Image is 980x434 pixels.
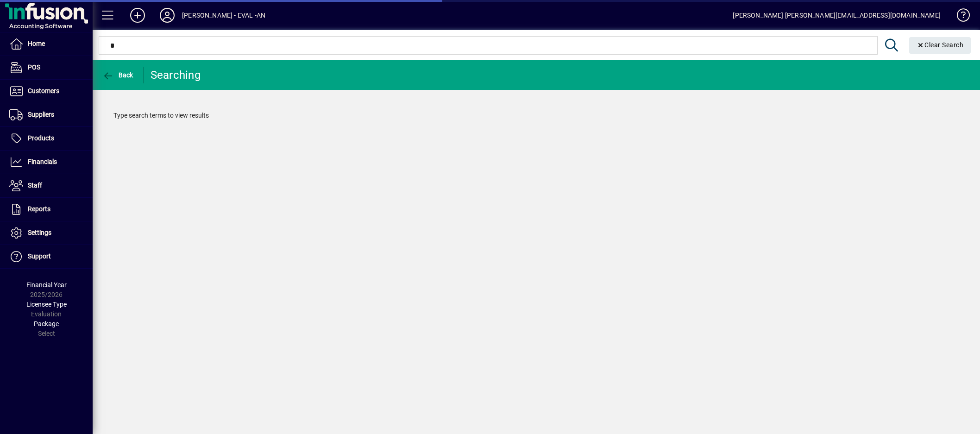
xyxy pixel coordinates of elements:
[15,15,22,22] img: logo_orange.svg
[733,8,941,23] div: [PERSON_NAME] [PERSON_NAME][EMAIL_ADDRESS][DOMAIN_NAME]
[182,8,265,23] div: [PERSON_NAME] - EVAL -AN
[35,55,83,61] div: Domain Overview
[15,24,22,31] img: website_grey.svg
[917,41,964,49] span: Clear Search
[93,67,144,83] app-page-header-button: Back
[28,205,50,213] span: Reports
[5,245,93,268] a: Support
[26,281,67,289] span: Financial Year
[102,71,133,79] span: Back
[28,252,51,260] span: Support
[123,7,152,24] button: Add
[5,56,93,79] a: POS
[5,103,93,126] a: Suppliers
[151,68,201,82] div: Searching
[25,54,32,61] img: tab_domain_overview_orange.svg
[5,174,93,197] a: Staff
[950,2,968,32] a: Knowledge Base
[26,301,67,308] span: Licensee Type
[28,40,45,47] span: Home
[5,32,93,56] a: Home
[5,127,93,150] a: Products
[24,24,102,31] div: Domain: [DOMAIN_NAME]
[28,63,40,71] span: POS
[92,54,100,61] img: tab_keywords_by_traffic_grey.svg
[100,67,136,83] button: Back
[34,320,59,327] span: Package
[5,151,93,174] a: Financials
[28,229,51,236] span: Settings
[5,80,93,103] a: Customers
[28,111,54,118] span: Suppliers
[104,101,968,130] div: Type search terms to view results
[28,182,42,189] span: Staff
[5,221,93,245] a: Settings
[909,37,971,54] button: Clear
[26,15,45,22] div: v 4.0.25
[28,134,54,142] span: Products
[152,7,182,24] button: Profile
[28,158,57,165] span: Financials
[5,198,93,221] a: Reports
[102,55,156,61] div: Keywords by Traffic
[28,87,59,94] span: Customers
